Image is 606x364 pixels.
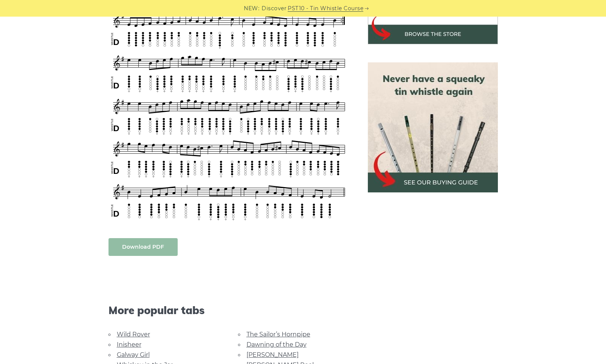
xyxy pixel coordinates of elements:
[117,341,141,348] a: Inisheer
[262,4,287,13] span: Discover
[246,341,307,348] a: Dawning of the Day
[368,62,498,192] img: tin whistle buying guide
[108,304,350,317] span: More popular tabs
[108,238,178,256] a: Download PDF
[288,4,363,13] a: PST10 - Tin Whistle Course
[246,331,310,338] a: The Sailor’s Hornpipe
[117,351,150,358] a: Galway Girl
[246,351,299,358] a: [PERSON_NAME]
[117,331,150,338] a: Wild Rover
[244,4,259,13] span: NEW:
